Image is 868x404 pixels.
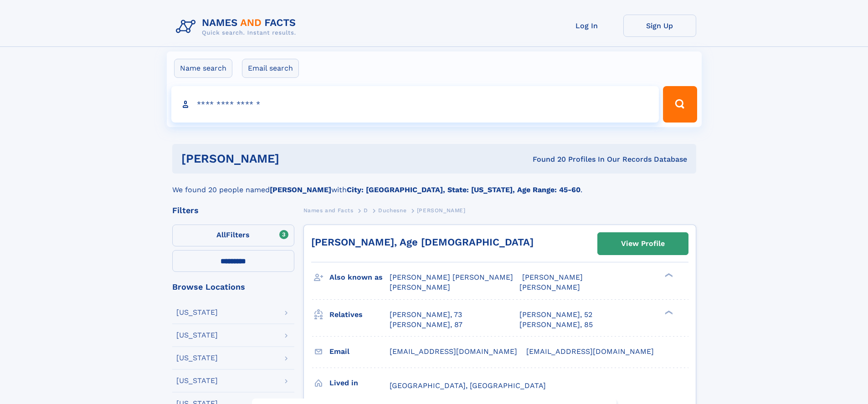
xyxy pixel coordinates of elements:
[172,225,294,246] label: Filters
[663,272,673,278] div: ❯
[174,59,232,78] label: Name search
[390,381,546,390] span: [GEOGRAPHIC_DATA], [GEOGRAPHIC_DATA]
[171,86,659,123] input: search input
[519,310,592,320] a: [PERSON_NAME], 52
[176,354,218,362] div: [US_STATE]
[303,205,354,216] a: Names and Facts
[519,320,593,330] a: [PERSON_NAME], 85
[522,273,583,281] span: [PERSON_NAME]
[390,347,517,356] span: [EMAIL_ADDRESS][DOMAIN_NAME]
[176,332,218,339] div: [US_STATE]
[329,344,390,359] h3: Email
[311,236,534,248] a: [PERSON_NAME], Age [DEMOGRAPHIC_DATA]
[216,230,226,239] span: All
[390,320,462,330] a: [PERSON_NAME], 87
[378,205,406,216] a: Duchesne
[550,15,623,37] a: Log In
[598,233,688,255] a: View Profile
[181,153,406,164] h1: [PERSON_NAME]
[270,185,331,194] b: [PERSON_NAME]
[526,347,654,356] span: [EMAIL_ADDRESS][DOMAIN_NAME]
[172,283,294,291] div: Browse Locations
[663,86,697,123] button: Search Button
[390,283,450,291] span: [PERSON_NAME]
[621,233,665,254] div: View Profile
[172,174,696,195] div: We found 20 people named with .
[176,309,218,316] div: [US_STATE]
[242,59,299,78] label: Email search
[329,375,390,391] h3: Lived in
[406,154,687,164] div: Found 20 Profiles In Our Records Database
[390,273,513,281] span: [PERSON_NAME] [PERSON_NAME]
[364,205,368,216] a: D
[172,206,294,215] div: Filters
[390,310,462,320] a: [PERSON_NAME], 73
[329,270,390,285] h3: Also known as
[329,307,390,322] h3: Relatives
[378,207,406,214] span: Duchesne
[176,377,218,384] div: [US_STATE]
[364,207,368,214] span: D
[663,309,673,315] div: ❯
[172,15,303,39] img: Logo Names and Facts
[347,185,580,194] b: City: [GEOGRAPHIC_DATA], State: [US_STATE], Age Range: 45-60
[623,15,696,37] a: Sign Up
[417,207,466,214] span: [PERSON_NAME]
[519,283,580,291] span: [PERSON_NAME]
